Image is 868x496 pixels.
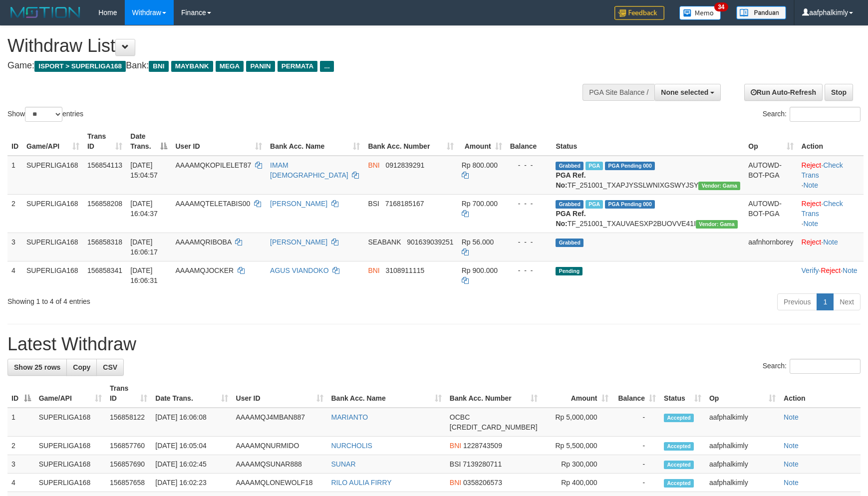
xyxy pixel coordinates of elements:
td: SUPERLIGA168 [22,194,83,233]
td: AAAAMQSUNAR888 [232,455,327,474]
span: [DATE] 16:04:37 [130,200,158,218]
h1: Latest Withdraw [7,334,861,354]
td: 2 [7,437,35,455]
td: · [798,233,864,261]
div: Showing 1 to 4 of 4 entries [7,292,354,306]
th: Game/API: activate to sort column ascending [22,127,83,156]
label: Search: [763,107,861,122]
span: Grabbed [556,200,583,209]
span: Copy 7139280711 to clipboard [463,460,502,468]
span: Rp 56.000 [462,238,494,246]
td: SUPERLIGA168 [22,156,83,195]
td: 156857690 [106,455,151,474]
span: 34 [714,2,728,11]
span: Accepted [664,479,694,488]
a: Note [784,413,799,421]
th: Bank Acc. Number: activate to sort column ascending [446,379,542,408]
input: Search: [790,107,861,122]
span: Pending [556,267,582,275]
span: BNI [368,266,379,274]
td: 4 [7,474,35,492]
img: Feedback.jpg [614,6,664,20]
td: SUPERLIGA168 [35,455,106,474]
span: Rp 900.000 [462,266,498,274]
span: Copy 1228743509 to clipboard [463,442,502,450]
a: Reject [821,266,841,274]
td: [DATE] 16:02:45 [151,455,232,474]
th: Amount: activate to sort column ascending [542,379,612,408]
span: AAAAMQJOCKER [175,266,234,274]
td: TF_251001_TXAUVAESXP2BUOVVE41I [552,194,744,233]
a: Run Auto-Refresh [744,84,823,101]
td: [DATE] 16:06:08 [151,408,232,437]
td: AAAAMQLONEWOLF18 [232,474,327,492]
th: Date Trans.: activate to sort column ascending [151,379,232,408]
td: AUTOWD-BOT-PGA [744,194,797,233]
td: AAAAMQNURMIDO [232,437,327,455]
td: SUPERLIGA168 [35,437,106,455]
input: Search: [790,359,861,374]
span: Rp 800.000 [462,161,498,169]
td: Rp 5,000,000 [542,408,612,437]
td: Rp 400,000 [542,474,612,492]
a: Note [784,442,799,450]
span: Vendor URL: https://trx31.1velocity.biz [698,182,740,190]
span: Accepted [664,461,694,469]
th: Trans ID: activate to sort column ascending [106,379,151,408]
span: BNI [149,61,168,72]
th: User ID: activate to sort column ascending [171,127,266,156]
a: Note [843,266,858,274]
label: Show entries [7,107,83,122]
td: SUPERLIGA168 [35,408,106,437]
a: Note [803,181,818,189]
span: Vendor URL: https://trx31.1velocity.biz [696,220,738,229]
b: PGA Ref. No: [556,210,585,228]
td: TF_251001_TXAPJYSSLWNIXGSWYJSY [552,156,744,195]
a: 1 [817,293,834,310]
th: Trans ID: activate to sort column ascending [83,127,126,156]
span: PGA Pending [605,200,655,209]
h1: Withdraw List [7,36,569,56]
td: · · [798,194,864,233]
th: Bank Acc. Name: activate to sort column ascending [266,127,364,156]
span: 156858318 [87,238,122,246]
span: Copy 7168185167 to clipboard [385,200,424,208]
a: Reject [802,200,822,208]
span: Grabbed [556,162,583,170]
td: · · [798,261,864,289]
span: PERMATA [278,61,318,72]
td: 4 [7,261,22,289]
th: Amount: activate to sort column ascending [458,127,506,156]
td: aafphalkimly [705,437,780,455]
td: AUTOWD-BOT-PGA [744,156,797,195]
span: [DATE] 16:06:17 [130,238,158,256]
td: aafphalkimly [705,474,780,492]
span: 156854113 [87,161,122,169]
th: Game/API: activate to sort column ascending [35,379,106,408]
button: None selected [654,84,721,101]
td: - [612,474,660,492]
td: Rp 300,000 [542,455,612,474]
span: None selected [661,88,708,96]
span: AAAAMQKOPILELET87 [175,161,251,169]
td: Rp 5,500,000 [542,437,612,455]
a: Copy [66,359,97,376]
span: BNI [450,479,461,487]
span: PGA Pending [605,162,655,170]
td: 156858122 [106,408,151,437]
th: Balance: activate to sort column ascending [612,379,660,408]
td: 156857760 [106,437,151,455]
td: 1 [7,156,22,195]
span: Marked by aafchhiseyha [585,162,603,170]
td: · · [798,156,864,195]
th: Balance [506,127,552,156]
span: SEABANK [368,238,401,246]
a: Reject [802,161,822,169]
span: Marked by aafsoycanthlai [585,200,603,209]
td: SUPERLIGA168 [22,261,83,289]
span: BSI [450,460,461,468]
a: Next [833,293,861,310]
td: SUPERLIGA168 [22,233,83,261]
a: [PERSON_NAME] [270,238,327,246]
span: Copy 0358206573 to clipboard [463,479,502,487]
